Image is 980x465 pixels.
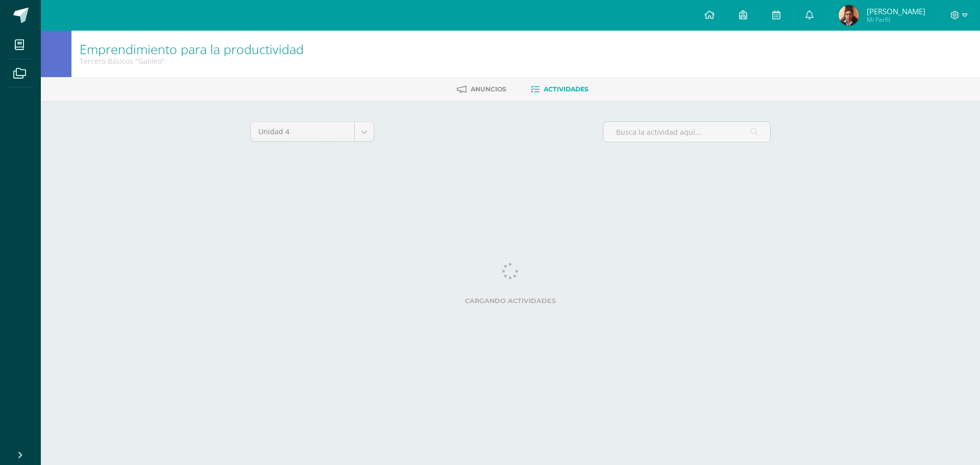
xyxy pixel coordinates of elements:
[80,56,304,66] div: Tercero Básicos 'Galileo'
[544,85,589,93] span: Actividades
[80,42,304,56] h1: Emprendimiento para la productividad
[603,122,770,142] input: Busca la actividad aquí...
[867,6,925,16] span: [PERSON_NAME]
[251,122,374,141] a: Unidad 4
[867,15,925,24] span: Mi Perfil
[250,297,771,305] label: Cargando actividades
[457,81,506,97] a: Anuncios
[531,81,589,97] a: Actividades
[80,40,304,58] a: Emprendimiento para la productividad
[471,85,506,93] span: Anuncios
[839,5,859,26] img: 3a6ce4f768a7b1eafc7f18269d90ebb8.png
[258,122,347,141] span: Unidad 4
